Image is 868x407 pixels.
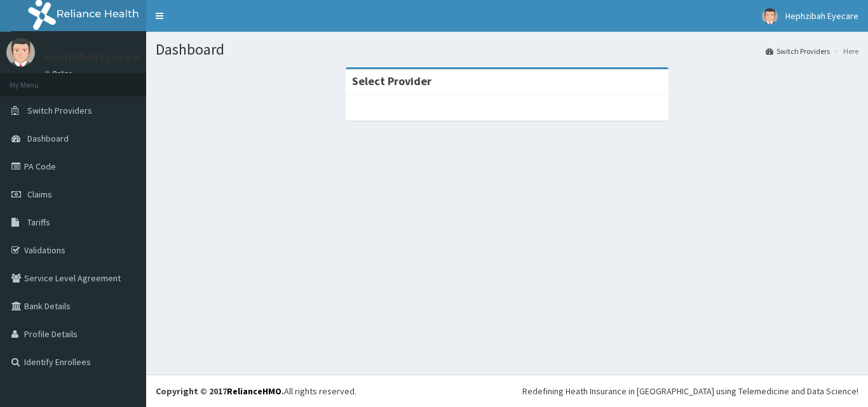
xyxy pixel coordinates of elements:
img: User Image [762,8,778,24]
a: RelianceHMO [227,385,281,397]
span: Dashboard [27,133,69,144]
a: Switch Providers [766,46,830,57]
strong: Select Provider [352,74,431,88]
span: Tariffs [27,217,50,228]
footer: All rights reserved. [146,375,868,407]
span: Hephzibah Eyecare [785,10,858,22]
div: Redefining Heath Insurance in [GEOGRAPHIC_DATA] using Telemedicine and Data Science! [522,385,858,397]
span: Claims [27,189,52,200]
p: Hephzibah Eyecare [44,51,140,63]
span: Switch Providers [27,105,92,116]
h1: Dashboard [156,41,858,58]
strong: Copyright © 2017 . [156,385,284,397]
a: Online [44,69,75,78]
li: Here [831,46,858,57]
img: User Image [6,38,35,67]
